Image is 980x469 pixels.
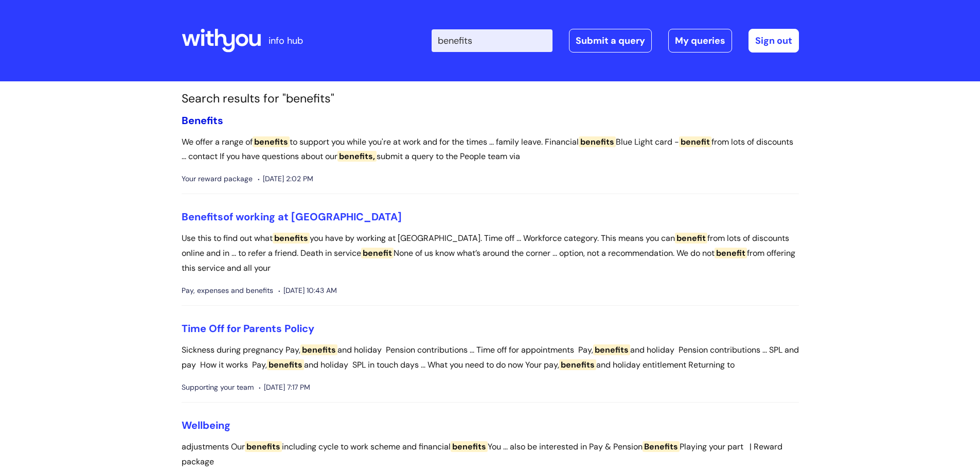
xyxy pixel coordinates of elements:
p: Sickness during pregnancy Pay, and holiday Pension contributions ... Time off for appointments Pa... [182,343,799,373]
span: benefit [679,136,711,147]
span: benefits, [337,151,377,162]
span: benefits [559,359,596,370]
span: Benefits [643,441,680,452]
span: [DATE] 2:02 PM [258,172,313,185]
span: Benefits [182,210,223,223]
span: [DATE] 7:17 PM [259,381,310,394]
a: Wellbeing [182,419,230,432]
span: Supporting your team [182,381,254,394]
span: benefit [675,233,707,244]
span: benefits [253,136,290,147]
span: benefits [451,441,488,452]
span: benefits [267,359,304,370]
a: Time Off for Parents Policy [182,322,314,335]
h1: Search results for "benefits" [182,92,799,106]
span: benefits [273,233,310,244]
span: benefits [593,344,630,355]
span: benefit [361,248,394,258]
span: benefit [715,248,747,258]
a: Benefits [182,114,223,127]
span: benefits [300,344,337,355]
a: Sign out [749,29,799,53]
span: Your reward package [182,172,253,185]
div: | - [432,29,799,53]
span: Pay, expenses and benefits [182,284,273,297]
span: benefits [579,136,616,147]
input: Search [432,29,553,52]
p: We offer a range of to support you while you're at work and for the times ... family leave. Finan... [182,135,799,165]
p: Use this to find out what you have by working at [GEOGRAPHIC_DATA]. Time off ... Workforce catego... [182,231,799,275]
p: info hub [269,32,303,49]
span: [DATE] 10:43 AM [278,284,337,297]
span: benefits [245,441,282,452]
a: Submit a query [569,29,652,53]
a: My queries [668,29,732,53]
a: Benefitsof working at [GEOGRAPHIC_DATA] [182,210,402,223]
